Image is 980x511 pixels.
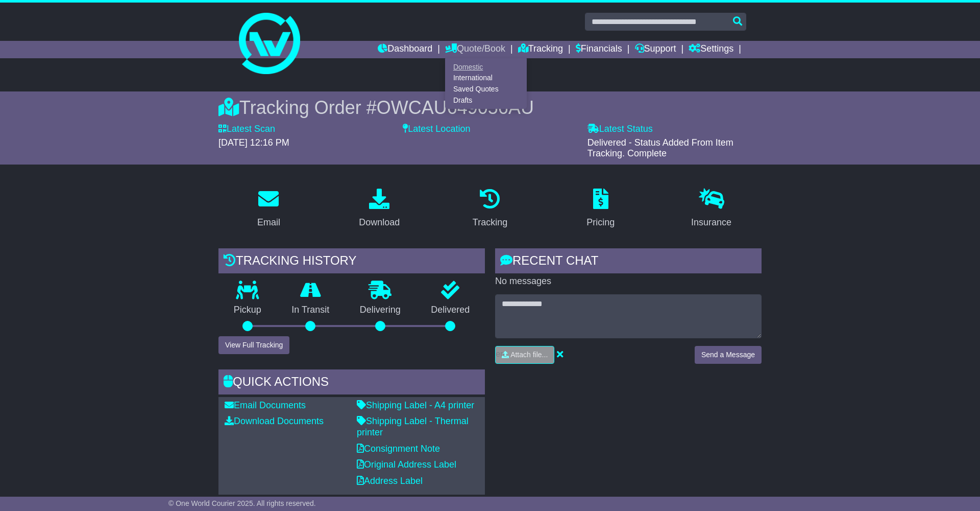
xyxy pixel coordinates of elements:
[251,185,287,233] a: Email
[357,476,423,486] a: Address Label
[691,216,731,229] div: Insurance
[218,124,275,135] label: Latest Scan
[218,305,277,316] p: Pickup
[357,400,474,410] a: Shipping Label - A4 printer
[345,305,416,316] p: Delivering
[218,137,289,148] span: [DATE] 12:16 PM
[518,41,563,58] a: Tracking
[225,416,324,426] a: Download Documents
[218,336,289,354] button: View Full Tracking
[218,248,485,276] div: Tracking history
[218,369,485,397] div: Quick Actions
[446,61,526,73] a: Domestic
[695,346,762,364] button: Send a Message
[403,124,470,135] label: Latest Location
[466,185,514,233] a: Tracking
[495,248,762,276] div: RECENT CHAT
[359,216,400,229] div: Download
[445,58,527,109] div: Quote/Book
[445,41,505,58] a: Quote/Book
[416,305,485,316] p: Delivered
[446,84,526,95] a: Saved Quotes
[257,216,280,229] div: Email
[580,185,621,233] a: Pricing
[587,137,733,159] span: Delivered - Status Added From Item Tracking. Complete
[377,97,534,118] span: OWCAU649056AU
[576,41,622,58] a: Financials
[357,459,456,470] a: Original Address Label
[218,97,762,119] div: Tracking Order #
[684,185,738,233] a: Insurance
[225,400,306,410] a: Email Documents
[352,185,406,233] a: Download
[446,95,526,106] a: Drafts
[473,216,507,229] div: Tracking
[689,41,733,58] a: Settings
[357,416,469,437] a: Shipping Label - Thermal printer
[495,276,762,287] p: No messages
[635,41,676,58] a: Support
[378,41,432,58] a: Dashboard
[446,73,526,84] a: International
[357,444,440,454] a: Consignment Note
[587,124,653,135] label: Latest Status
[586,216,615,229] div: Pricing
[168,499,316,507] span: © One World Courier 2025. All rights reserved.
[277,305,345,316] p: In Transit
